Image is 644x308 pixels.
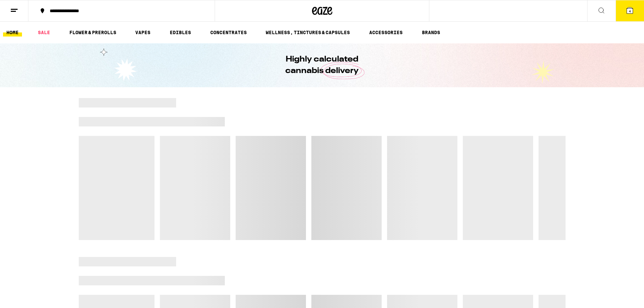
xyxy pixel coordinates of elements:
[366,28,406,37] a: ACCESSORIES
[166,28,194,37] a: EDIBLES
[34,28,53,37] a: SALE
[419,28,444,37] a: BRANDS
[207,28,250,37] a: CONCENTRATES
[66,28,120,37] a: FLOWER & PREROLLS
[629,9,631,13] span: 4
[262,28,353,37] a: WELLNESS, TINCTURES & CAPSULES
[266,54,378,77] h1: Highly calculated cannabis delivery
[616,0,644,21] button: 4
[132,28,154,37] a: VAPES
[3,28,22,37] a: HOME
